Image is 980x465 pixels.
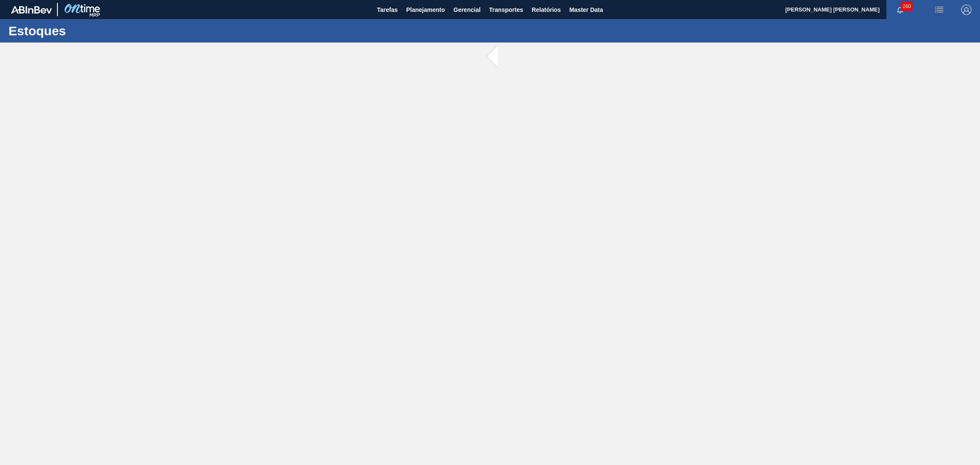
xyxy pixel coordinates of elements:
[934,5,944,15] img: userActions
[489,5,523,15] span: Transportes
[9,26,160,36] h1: Estoques
[532,5,561,15] span: Relatórios
[377,5,398,15] span: Tarefas
[406,5,445,15] span: Planejamento
[901,2,913,11] span: 260
[453,5,481,15] span: Gerencial
[886,4,914,16] button: Notificações
[961,5,971,15] img: Logout
[569,5,603,15] span: Master Data
[11,6,52,14] img: TNhmsLtSVTkK8tSr43FrP2fwEKptu5GPRR3wAAAABJRU5ErkJggg==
